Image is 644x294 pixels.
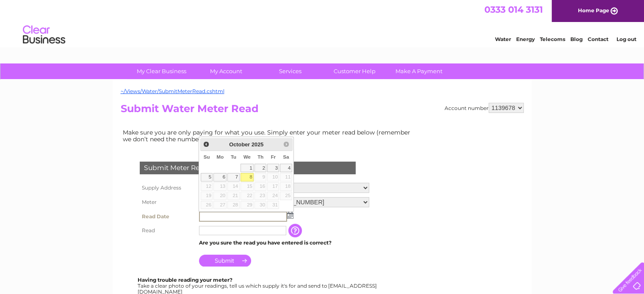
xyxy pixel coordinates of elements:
a: 6 [213,173,227,181]
a: Prev [202,140,211,149]
a: 1 [240,164,254,172]
a: 4 [280,164,292,172]
th: Read [138,224,197,237]
input: Information [288,224,304,237]
th: Supply Address [138,181,197,195]
span: 2025 [252,141,263,148]
td: Are you sure the read you have entered is correct? [197,237,371,248]
b: Having trouble reading your meter? [138,277,232,283]
span: Friday [271,154,276,159]
a: My Clear Business [127,63,196,79]
img: logo.png [22,22,66,48]
input: Submit [199,255,251,267]
span: Monday [217,154,224,159]
span: Tuesday [231,154,236,159]
a: Water [495,36,511,42]
img: ... [287,212,293,219]
a: 7 [227,173,239,181]
div: Clear Business is a trading name of Verastar Limited (registered in [GEOGRAPHIC_DATA] No. 3667643... [122,5,522,41]
a: 5 [201,173,213,181]
th: Meter [138,195,197,209]
a: Blog [570,36,583,42]
span: Saturday [283,154,289,159]
td: Make sure you are only paying for what you use. Simply enter your meter read below (remember we d... [121,127,417,145]
a: Services [255,63,325,79]
a: 8 [240,173,254,181]
span: Thursday [257,154,263,159]
a: Make A Payment [384,63,454,79]
th: Read Date [138,209,197,224]
a: My Account [191,63,261,79]
a: Log out [616,36,636,42]
span: October [229,141,250,148]
a: Energy [516,36,535,42]
span: Wednesday [243,154,251,159]
span: Prev [203,141,210,148]
a: Contact [588,36,608,42]
span: Sunday [204,154,210,159]
a: ~/Views/Water/SubmitMeterRead.cshtml [121,88,224,94]
a: 2 [254,164,266,172]
div: Account number [445,103,524,113]
h2: Submit Water Meter Read [121,103,524,119]
a: 0333 014 3131 [484,4,543,15]
div: Submit Meter Read [140,162,356,174]
a: 3 [267,164,279,172]
a: Telecoms [540,36,565,42]
a: Customer Help [320,63,390,79]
